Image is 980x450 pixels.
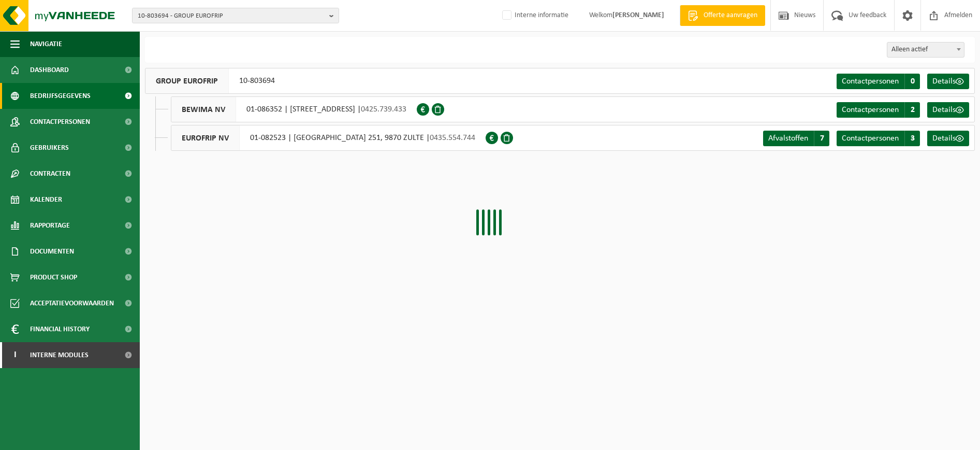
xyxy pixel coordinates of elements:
span: 7 [814,131,829,146]
a: Offerte aanvragen [680,5,765,26]
span: Details [932,77,956,86]
span: Afvalstoffen [768,134,808,143]
a: Contactpersonen 2 [837,102,920,118]
label: Interne informatie [500,8,568,23]
span: Contactpersonen [842,77,899,86]
span: 0 [904,74,920,89]
div: 10-803694 [145,68,285,94]
span: Acceptatievoorwaarden [30,290,114,316]
span: Offerte aanvragen [701,10,760,21]
button: 10-803694 - GROUP EUROFRIP [132,8,339,23]
span: Alleen actief [887,42,964,58]
a: Afvalstoffen 7 [763,131,829,146]
span: 3 [904,131,920,146]
a: Details [927,74,969,89]
span: Contactpersonen [842,134,899,143]
strong: [PERSON_NAME] [612,11,664,19]
span: Contactpersonen [30,109,90,135]
span: Dashboard [30,57,69,83]
span: Contracten [30,161,70,187]
span: 0425.739.433 [361,105,406,114]
span: EUROFRIP NV [171,125,240,150]
span: Details [932,134,956,143]
div: 01-086352 | [STREET_ADDRESS] | [171,96,417,122]
span: 0435.554.744 [430,134,475,142]
span: Alleen actief [887,43,964,57]
span: Documenten [30,238,74,264]
span: 2 [904,102,920,118]
span: Contactpersonen [842,106,899,114]
span: BEWIMA NV [171,97,236,122]
a: Details [927,102,969,118]
span: Product Shop [30,264,77,290]
a: Contactpersonen 3 [837,131,920,146]
a: Details [927,131,969,146]
span: Interne modules [30,342,89,368]
span: Rapportage [30,213,70,238]
span: I [10,342,20,368]
span: GROUP EUROFRIP [145,68,229,93]
span: Kalender [30,187,62,213]
span: Navigatie [30,31,62,57]
span: Details [932,106,956,114]
div: 01-082523 | [GEOGRAPHIC_DATA] 251, 9870 ZULTE | [171,125,486,151]
span: Gebruikers [30,135,69,161]
span: 10-803694 - GROUP EUROFRIP [138,8,325,24]
span: Bedrijfsgegevens [30,83,91,109]
a: Contactpersonen 0 [837,74,920,89]
span: Financial History [30,316,90,342]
